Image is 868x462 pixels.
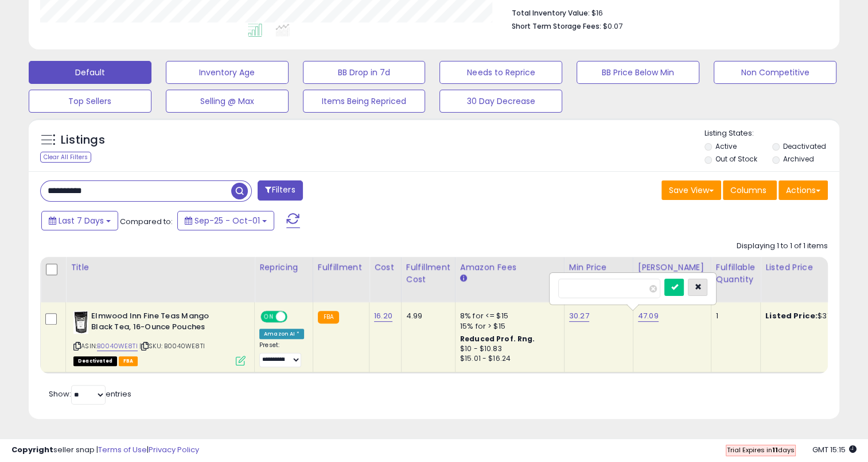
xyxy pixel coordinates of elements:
[29,61,151,84] button: Default
[716,261,756,286] div: Fulfillable Quantity
[59,215,104,226] span: Last 7 Days
[318,311,339,324] small: FBA
[661,180,721,200] button: Save View
[262,312,276,322] span: ON
[577,61,699,84] button: BB Price Below Min
[569,261,628,274] div: Min Price
[704,128,839,139] p: Listing States:
[11,445,199,456] div: seller snap | |
[303,90,426,113] button: Items Being Repriced
[765,310,818,321] b: Listed Price:
[772,445,778,455] b: 11
[139,341,205,351] span: | SKU: B0040WE8TI
[194,215,260,226] span: Sep-25 - Oct-01
[29,90,151,113] button: Top Sellers
[166,90,289,113] button: Selling @ Max
[259,341,304,367] div: Preset:
[511,21,601,31] b: Short Term Storage Fees:
[439,61,562,84] button: Needs to Reprice
[73,311,88,334] img: 41JWjelrw9S._SL40_.jpg
[40,152,91,163] div: Clear All Filters
[460,354,555,364] div: $15.01 - $16.24
[715,141,737,151] label: Active
[812,444,857,455] span: 2025-10-9 15:15 GMT
[119,356,138,366] span: FBA
[406,261,450,286] div: Fulfillment Cost
[460,261,559,274] div: Amazon Fees
[727,445,795,455] span: Trial Expires in days
[511,8,589,18] b: Total Inventory Value:
[73,356,117,366] span: All listings that are unavailable for purchase on Amazon for any reason other than out-of-stock
[374,261,396,274] div: Cost
[318,261,364,274] div: Fulfillment
[460,334,535,344] b: Reduced Prof. Rng.
[177,211,274,230] button: Sep-25 - Oct-01
[460,344,555,354] div: $10 - $10.83
[460,321,555,332] div: 15% for > $15
[374,310,392,322] a: 16.20
[166,61,289,84] button: Inventory Age
[569,310,589,322] a: 30.27
[286,312,304,322] span: OFF
[91,311,231,335] b: Elmwood Inn Fine Teas Mango Black Tea, 16-Ounce Pouches
[258,180,302,201] button: Filters
[460,274,467,284] small: Amazon Fees.
[737,241,828,252] div: Displaying 1 to 1 of 1 items
[259,329,304,339] div: Amazon AI *
[638,261,706,274] div: [PERSON_NAME]
[779,180,828,200] button: Actions
[49,388,131,399] span: Show: entries
[71,261,250,274] div: Title
[61,132,105,148] h5: Listings
[41,211,118,230] button: Last 7 Days
[783,141,826,151] label: Deactivated
[765,311,861,321] div: $37.01
[602,21,622,32] span: $0.07
[303,61,426,84] button: BB Drop in 7d
[460,311,555,321] div: 8% for <= $15
[120,216,173,227] span: Compared to:
[98,444,147,455] a: Terms of Use
[73,311,246,364] div: ASIN:
[730,184,766,196] span: Columns
[638,310,659,322] a: 47.09
[97,341,138,351] a: B0040WE8TI
[259,261,308,274] div: Repricing
[11,444,53,455] strong: Copyright
[714,61,836,84] button: Non Competitive
[406,311,446,321] div: 4.99
[723,180,777,200] button: Columns
[149,444,199,455] a: Privacy Policy
[439,90,562,113] button: 30 Day Decrease
[511,5,819,19] li: $16
[716,311,752,321] div: 1
[765,261,865,274] div: Listed Price
[783,154,814,164] label: Archived
[715,154,757,164] label: Out of Stock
